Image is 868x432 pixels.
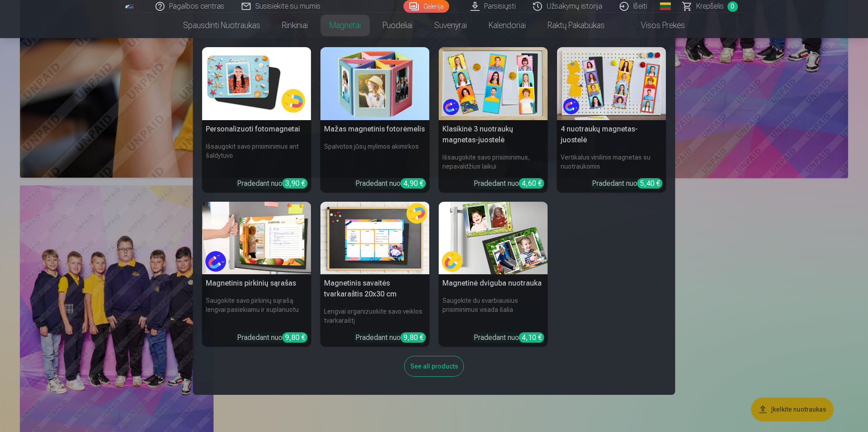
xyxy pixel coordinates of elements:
[271,13,319,38] a: Rinkiniai
[519,332,544,343] div: 4,10 €
[616,13,696,38] a: Visos prekės
[557,47,666,193] a: 4 nuotraukų magnetas-juostelė4 nuotraukų magnetas-juostelėVertikalus vinilinis magnetas su nuotra...
[320,47,430,193] a: Mažas magnetinis fotorėmelisMažas magnetinis fotorėmelisSpalvotos jūsų mylimos akimirkosPradedant...
[202,292,311,329] h6: Saugokite savo pirkinių sąrašą lengvai pasiekiamu ir suplanuotu
[519,178,544,189] div: 4,60 €
[202,138,311,175] h6: Išsaugokit savo prisiminimus ant šaldytuvo
[474,332,544,343] div: Pradedant nuo
[439,47,548,120] img: Klasikinė 3 nuotraukų magnetas-juostelė
[319,13,372,38] a: Magnetai
[637,178,663,189] div: 5,40 €
[237,332,308,343] div: Pradedant nuo
[478,13,537,38] a: Kalendoriai
[355,178,426,189] div: Pradedant nuo
[474,178,544,189] div: Pradedant nuo
[202,120,311,138] h5: Personalizuoti fotomagnetai
[172,13,271,38] a: Spausdinti nuotraukas
[404,356,464,377] div: See all products
[282,178,308,189] div: 3,90 €
[696,1,724,12] span: Krepšelis
[320,120,430,138] h5: Mažas magnetinis fotorėmelis
[320,274,430,303] h5: Magnetinis savaitės tvarkaraštis 20x30 cm
[125,4,135,9] img: /fa2
[202,274,311,292] h5: Magnetinis pirkinių sąrašas
[202,47,311,193] a: Personalizuoti fotomagnetaiPersonalizuoti fotomagnetaiIšsaugokit savo prisiminimus ant šaldytuvoP...
[320,202,430,275] img: Magnetinis savaitės tvarkaraštis 20x30 cm
[537,13,616,38] a: Raktų pakabukas
[439,274,548,292] h5: Magnetinė dviguba nuotrauka
[202,202,311,347] a: Magnetinis pirkinių sąrašas Magnetinis pirkinių sąrašasSaugokite savo pirkinių sąrašą lengvai pas...
[439,120,548,149] h5: Klasikinė 3 nuotraukų magnetas-juostelė
[202,47,311,120] img: Personalizuoti fotomagnetai
[237,178,308,189] div: Pradedant nuo
[439,202,548,347] a: Magnetinė dviguba nuotrauka Magnetinė dviguba nuotraukaSaugokite du svarbiausius prisiminimus vis...
[320,138,430,175] h6: Spalvotos jūsų mylimos akimirkos
[727,1,738,12] span: 0
[372,13,423,38] a: Puodeliai
[401,178,426,189] div: 4,90 €
[320,303,430,329] h6: Lengvai organizuokite savo veiklos tvarkaraštį
[439,202,548,275] img: Magnetinė dviguba nuotrauka
[404,361,464,370] a: See all products
[592,178,663,189] div: Pradedant nuo
[439,149,548,175] h6: Išsaugokite savo prisiminimus, nepavaldžius laikui
[320,202,430,347] a: Magnetinis savaitės tvarkaraštis 20x30 cmMagnetinis savaitės tvarkaraštis 20x30 cmLengvai organiz...
[557,149,666,175] h6: Vertikalus vinilinis magnetas su nuotraukomis
[557,120,666,149] h5: 4 nuotraukų magnetas-juostelė
[557,47,666,120] img: 4 nuotraukų magnetas-juostelė
[202,202,311,275] img: Magnetinis pirkinių sąrašas
[423,13,478,38] a: Suvenyrai
[282,332,308,343] div: 9,80 €
[439,292,548,329] h6: Saugokite du svarbiausius prisiminimus visada šalia
[355,332,426,343] div: Pradedant nuo
[320,47,430,120] img: Mažas magnetinis fotorėmelis
[401,332,426,343] div: 9,80 €
[439,47,548,193] a: Klasikinė 3 nuotraukų magnetas-juostelėKlasikinė 3 nuotraukų magnetas-juostelėIšsaugokite savo pr...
